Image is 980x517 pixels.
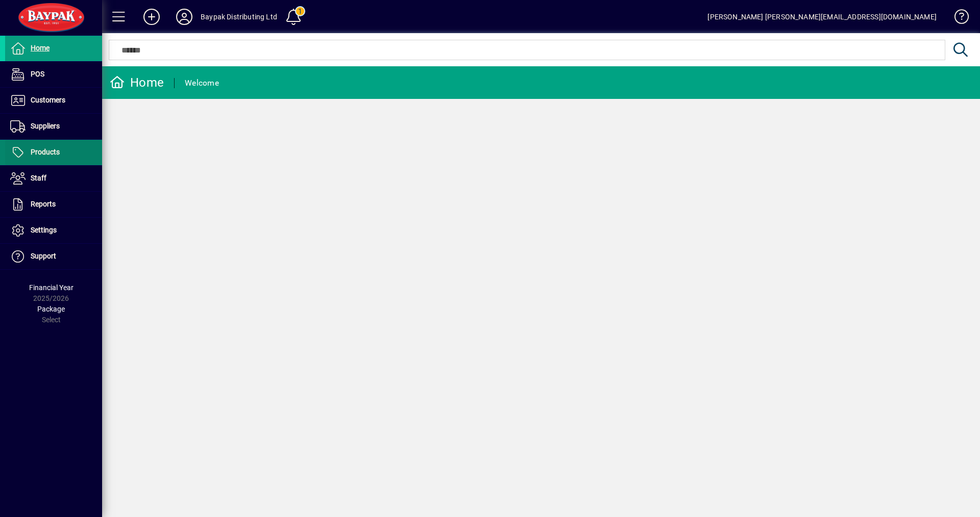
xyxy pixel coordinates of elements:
[5,192,102,217] a: Reports
[31,200,56,208] span: Reports
[29,283,73,292] span: Financial Year
[5,62,102,87] a: POS
[168,8,201,26] button: Profile
[135,8,168,26] button: Add
[31,96,65,104] span: Customers
[5,218,102,243] a: Settings
[31,252,56,260] span: Support
[947,2,967,35] a: Knowledge Base
[707,9,937,25] div: [PERSON_NAME] [PERSON_NAME][EMAIL_ADDRESS][DOMAIN_NAME]
[31,70,44,78] span: POS
[37,305,65,313] span: Package
[31,148,60,156] span: Products
[5,114,102,139] a: Suppliers
[185,75,219,91] div: Welcome
[5,166,102,191] a: Staff
[31,226,57,234] span: Settings
[31,122,60,130] span: Suppliers
[31,174,46,182] span: Staff
[110,74,164,91] div: Home
[5,140,102,165] a: Products
[5,88,102,113] a: Customers
[201,9,277,25] div: Baypak Distributing Ltd
[31,44,50,52] span: Home
[5,244,102,269] a: Support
